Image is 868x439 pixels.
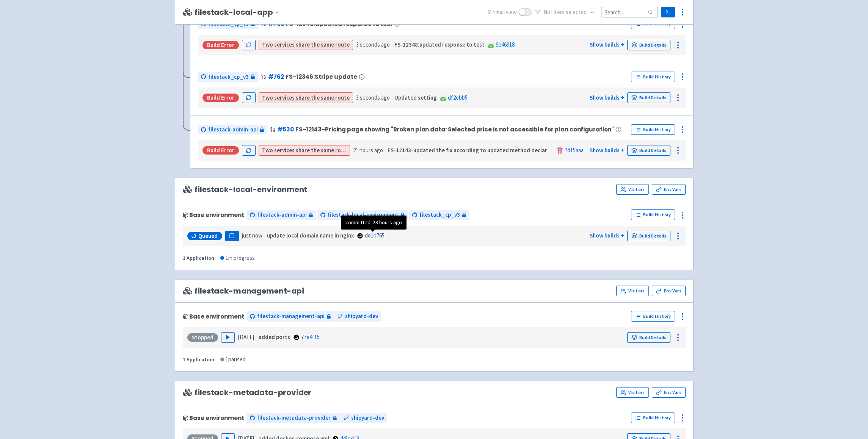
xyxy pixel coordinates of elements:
[448,94,468,101] a: df2ebb5
[257,211,307,219] span: filestack-admin-api
[267,232,354,239] strong: update local domain name in nginx
[301,333,320,341] a: 77e4f15
[257,414,331,422] span: filestack-metadata-provider
[247,210,316,220] a: filestack-admin-api
[616,286,649,296] a: Visitors
[590,232,624,239] a: Show builds +
[631,209,675,220] a: Build History
[590,147,624,154] a: Show builds +
[652,184,685,195] a: Env Vars
[409,210,469,220] a: filestack_cp_v3
[590,41,624,48] a: Show builds +
[627,92,670,103] a: Build Details
[601,7,658,17] input: Search...
[183,415,244,421] div: Base environment
[247,311,334,322] a: filestack-management-api
[627,231,670,241] a: Build Details
[208,125,258,134] span: filestack-admin-api
[616,387,649,398] a: Visitors
[487,8,517,17] span: Minimal view
[341,413,387,423] a: shipyard-dev
[394,41,485,48] strong: FS-12348:updated response to test
[295,126,614,133] span: FS-12143-Pricing page showing "Broken plan data: Selected price is not accessible for plan config...
[661,7,675,17] a: Terminal
[202,146,239,155] div: Build Error
[183,254,214,262] div: 1 Application
[183,388,312,397] span: filestack-metadata-provider
[247,413,340,423] a: filestack-metadata-provider
[262,147,350,154] a: Two services share the same route
[262,94,350,101] a: Two services share the same route
[317,210,408,220] a: filestack-local-environment
[208,73,249,81] span: filestack_cp_v3
[627,332,670,343] a: Build Details
[202,94,239,102] div: Build Error
[262,41,350,48] a: Two services share the same route
[388,147,561,154] strong: FS-12143-updated the fix according to updated method declaration
[225,231,239,241] button: Pause
[652,387,685,398] a: Env Vars
[277,125,294,133] a: #630
[353,147,383,154] time: 21 hours ago
[356,41,390,48] time: 3 seconds ago
[220,254,255,262] div: 1 in progress
[198,125,267,135] a: filestack-admin-api
[187,333,218,342] div: Stopped
[202,41,239,49] div: Build Error
[221,332,235,343] button: Play
[627,145,670,156] a: Build Details
[631,124,675,135] a: Build History
[419,211,460,219] span: filestack_cp_v3
[242,232,262,239] time: just now
[566,8,587,16] span: selected
[220,355,246,364] div: 1 paused
[543,8,587,17] span: No filter s
[257,312,325,321] span: filestack-management-api
[183,287,304,295] span: filestack-management-api
[328,211,399,219] span: filestack-local-environment
[268,73,284,81] a: #762
[183,212,244,218] div: Base environment
[365,232,385,239] a: de1b765
[496,41,515,48] a: 9e46918
[183,313,244,320] div: Base environment
[590,94,624,101] a: Show builds +
[631,412,675,423] a: Build History
[616,184,649,195] a: Visitors
[183,355,214,364] div: 1 Application
[195,8,283,17] button: filestack-local-app
[631,311,675,322] a: Build History
[627,40,670,50] a: Build Details
[356,94,390,101] time: 3 seconds ago
[183,185,308,194] span: filestack-local-environment
[259,333,290,341] strong: added ports
[238,333,254,341] time: [DATE]
[286,73,357,80] span: FS-12346:Stripe update
[198,72,258,82] a: filestack_cp_v3
[631,72,675,82] a: Build History
[652,286,685,296] a: Env Vars
[334,311,381,322] a: shipyard-dev
[565,147,584,154] a: 7d15aaa
[198,232,218,240] span: Queued
[345,312,378,321] span: shipyard-dev
[394,94,437,101] strong: Updated setting
[351,414,384,422] span: shipyard-dev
